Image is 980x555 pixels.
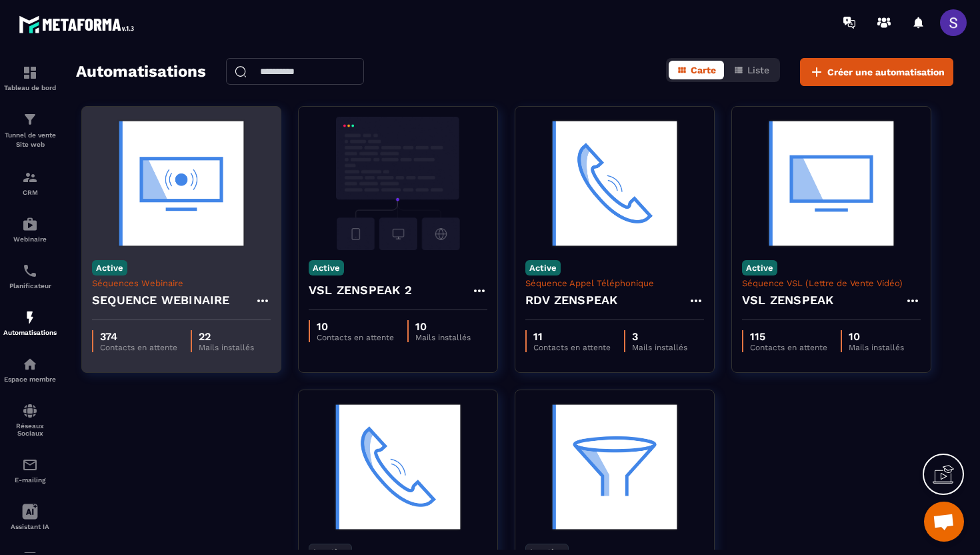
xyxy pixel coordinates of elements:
img: automations [22,356,38,372]
a: automationsautomationsWebinaire [3,206,57,253]
h4: RDV ZENSPEAK [525,291,617,310]
h2: Automatisations [76,58,206,86]
p: CRM [3,189,57,196]
a: emailemailE-mailing [3,447,57,494]
span: Créer une automatisation [827,65,945,79]
p: Séquence VSL (Lettre de Vente Vidéo) [742,278,921,288]
p: Espace membre [3,376,57,383]
p: Tunnel de vente Site web [3,131,57,149]
p: Réseaux Sociaux [3,422,57,437]
p: Mails installés [199,343,254,352]
img: automation-background [742,117,921,250]
p: Assistant IA [3,523,57,530]
a: automationsautomationsAutomatisations [3,300,57,346]
p: Mails installés [415,333,471,342]
a: automationsautomationsEspace membre [3,346,57,393]
h4: SEQUENCE WEBINAIRE [92,291,230,310]
p: 11 [533,330,611,343]
p: E-mailing [3,476,57,484]
h4: VSL ZENSPEAK [742,291,833,310]
p: Mails installés [632,343,687,352]
p: Planificateur [3,282,57,290]
img: automation-background [525,117,704,250]
p: Active [309,260,344,275]
p: 10 [317,320,394,333]
img: automations [22,216,38,232]
button: Créer une automatisation [800,58,953,86]
p: Tableau de bord [3,84,57,91]
img: automation-background [525,400,704,534]
p: Contacts en attente [317,333,394,342]
p: 3 [632,330,687,343]
img: automation-background [309,400,487,534]
p: Active [742,260,777,275]
p: 374 [100,330,177,343]
p: Webinaire [3,235,57,243]
p: Contacts en attente [100,343,177,352]
span: Carte [691,65,716,75]
p: Séquence Appel Téléphonique [525,278,704,288]
img: automations [22,310,38,326]
img: scheduler [22,263,38,279]
p: 10 [849,330,904,343]
div: Ouvrir le chat [924,502,964,542]
p: Mails installés [849,343,904,352]
p: Active [92,260,127,275]
img: formation [22,65,38,81]
img: formation [22,169,38,185]
img: email [22,457,38,473]
img: social-network [22,403,38,419]
p: 115 [750,330,827,343]
img: automation-background [92,117,271,250]
p: 22 [199,330,254,343]
img: formation [22,111,38,127]
img: automation-background [309,117,487,250]
p: Séquences Webinaire [92,278,271,288]
a: formationformationCRM [3,159,57,206]
a: formationformationTableau de bord [3,55,57,101]
span: Liste [747,65,769,75]
a: Assistant IA [3,494,57,540]
p: Automatisations [3,329,57,336]
img: logo [19,12,139,37]
button: Liste [725,61,777,79]
a: social-networksocial-networkRéseaux Sociaux [3,393,57,447]
a: schedulerschedulerPlanificateur [3,253,57,300]
p: 10 [415,320,471,333]
p: Active [525,260,561,275]
button: Carte [669,61,724,79]
p: Contacts en attente [533,343,611,352]
p: Contacts en attente [750,343,827,352]
a: formationformationTunnel de vente Site web [3,101,57,159]
h4: VSL ZENSPEAK 2 [309,281,412,300]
